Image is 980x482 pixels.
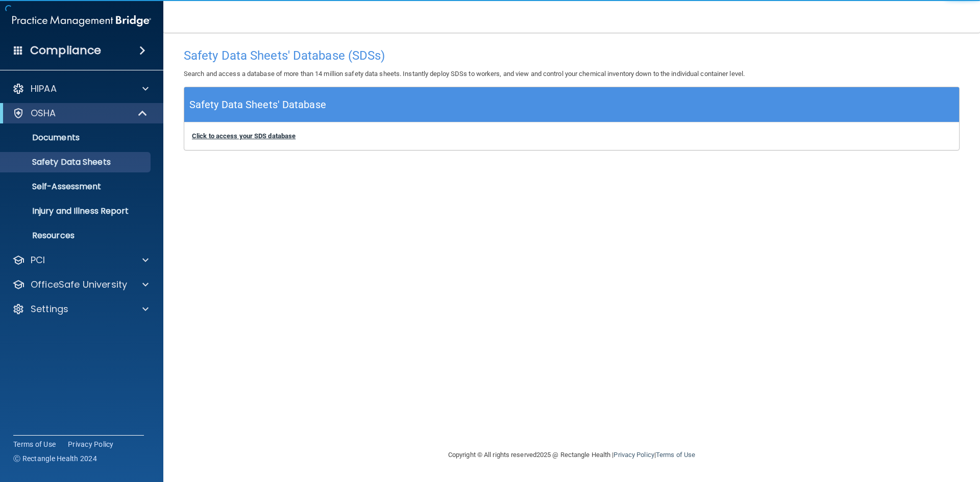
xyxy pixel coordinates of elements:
a: PCI [12,254,149,266]
p: Self-Assessment [7,182,146,192]
p: Settings [31,303,68,315]
p: Resources [7,231,146,241]
p: HIPAA [31,83,57,95]
p: OSHA [31,107,56,119]
p: PCI [31,254,45,266]
a: HIPAA [12,83,149,95]
p: Documents [7,133,146,143]
a: OfficeSafe University [12,278,149,291]
a: Privacy Policy [68,439,114,449]
a: OSHA [12,107,148,119]
h4: Safety Data Sheets' Database (SDSs) [184,49,960,62]
a: Terms of Use [13,439,56,449]
h5: Safety Data Sheets' Database [189,96,326,114]
p: Injury and Illness Report [7,206,146,216]
a: Click to access your SDS database [192,132,296,140]
img: PMB logo [12,11,151,31]
a: Terms of Use [656,451,695,459]
div: Copyright © All rights reserved 2025 @ Rectangle Health | | [385,439,758,471]
p: Search and access a database of more than 14 million safety data sheets. Instantly deploy SDSs to... [184,68,960,80]
span: Ⓒ Rectangle Health 2024 [13,453,97,464]
a: Settings [12,303,149,315]
p: OfficeSafe University [31,278,127,291]
a: Privacy Policy [614,451,654,459]
h4: Compliance [30,43,101,58]
p: Safety Data Sheets [7,157,146,167]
